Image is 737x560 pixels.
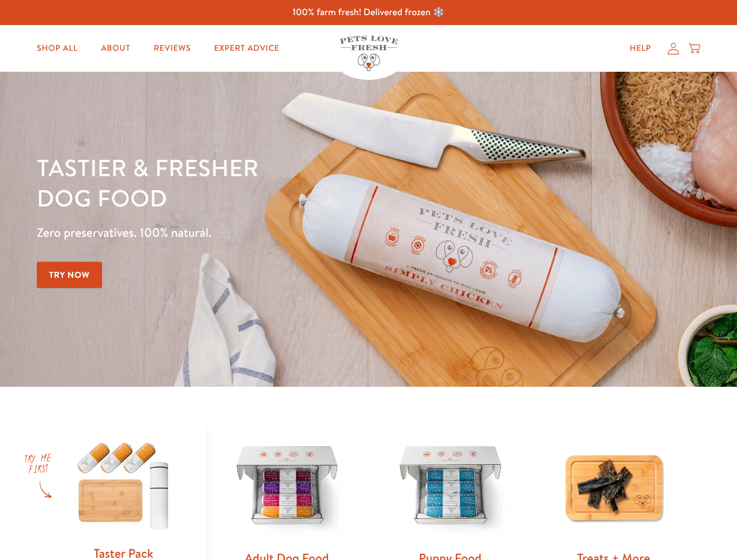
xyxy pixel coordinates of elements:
a: Shop All [27,37,87,60]
img: Pets Love Fresh [340,36,398,71]
a: Reviews [144,37,200,60]
a: Help [620,37,661,60]
h1: Tastier & fresher dog food [37,152,479,213]
p: Zero preservatives. 100% natural. [37,222,479,243]
a: About [92,37,139,60]
a: Try Now [37,262,102,288]
a: Expert Advice [205,37,289,60]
